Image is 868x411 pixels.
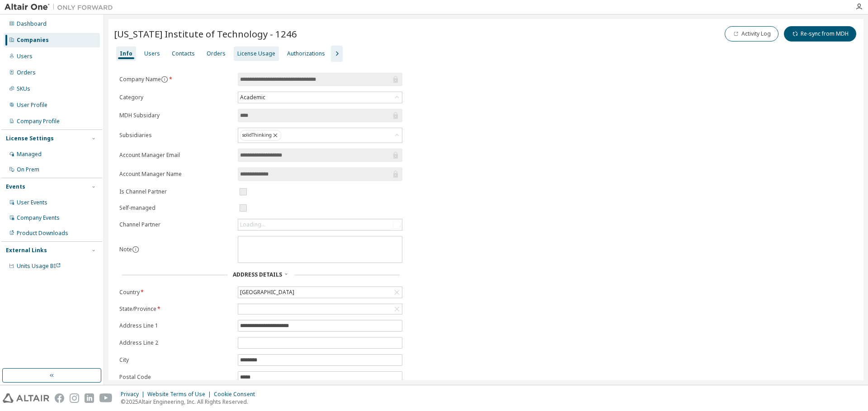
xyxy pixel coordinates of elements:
label: Category [119,94,232,101]
button: information [132,246,139,253]
div: Loading... [240,221,265,228]
label: Account Manager Name [119,171,232,178]
img: altair_logo.svg [3,393,49,403]
div: Info [120,50,132,57]
img: facebook.svg [55,393,64,403]
label: Country [119,289,232,296]
div: Cookie Consent [214,391,260,398]
div: Users [144,50,160,57]
button: Re-sync from MDH [784,26,856,42]
div: License Usage [237,50,275,57]
div: Product Downloads [17,230,68,237]
label: MDH Subsidary [119,112,232,119]
label: Channel Partner [119,221,232,228]
button: Activity Log [725,26,778,42]
div: On Prem [17,166,39,173]
div: Events [6,183,25,190]
div: License Settings [6,135,54,142]
div: Loading... [238,219,402,230]
div: Users [17,53,33,60]
div: SKUs [17,85,30,92]
span: Address Details [233,271,282,278]
div: User Profile [17,102,47,109]
div: External Links [6,247,47,254]
button: information [161,76,168,83]
div: Academic [238,92,402,103]
div: Company Profile [17,118,60,125]
span: Units Usage BI [17,262,61,270]
div: [GEOGRAPHIC_DATA] [239,287,296,297]
div: Orders [207,50,226,57]
div: User Events [17,199,47,206]
div: Contacts [172,50,195,57]
div: [GEOGRAPHIC_DATA] [238,287,402,298]
label: Is Channel Partner [119,188,232,195]
div: solidThinking [240,130,281,141]
div: Companies [17,37,49,44]
label: State/Province [119,305,232,313]
label: City [119,356,232,364]
div: Authorizations [287,50,325,57]
label: Account Manager Email [119,152,232,159]
img: instagram.svg [70,393,79,403]
label: Postal Code [119,374,232,381]
label: Address Line 1 [119,322,232,329]
img: youtube.svg [99,393,113,403]
div: Company Events [17,214,60,222]
span: [US_STATE] Institute of Technology - 1246 [114,28,297,40]
p: © 2025 Altair Engineering, Inc. All Rights Reserved. [121,398,260,406]
div: Managed [17,151,42,158]
div: Orders [17,69,36,76]
img: Altair One [5,3,118,12]
div: Website Terms of Use [147,391,214,398]
div: solidThinking [238,128,402,143]
label: Address Line 2 [119,339,232,346]
label: Company Name [119,76,232,83]
img: linkedin.svg [85,393,94,403]
div: Dashboard [17,20,47,28]
label: Note [119,245,132,253]
label: Subsidiaries [119,132,232,139]
div: Privacy [121,391,147,398]
label: Self-managed [119,204,232,212]
div: Academic [239,92,267,102]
